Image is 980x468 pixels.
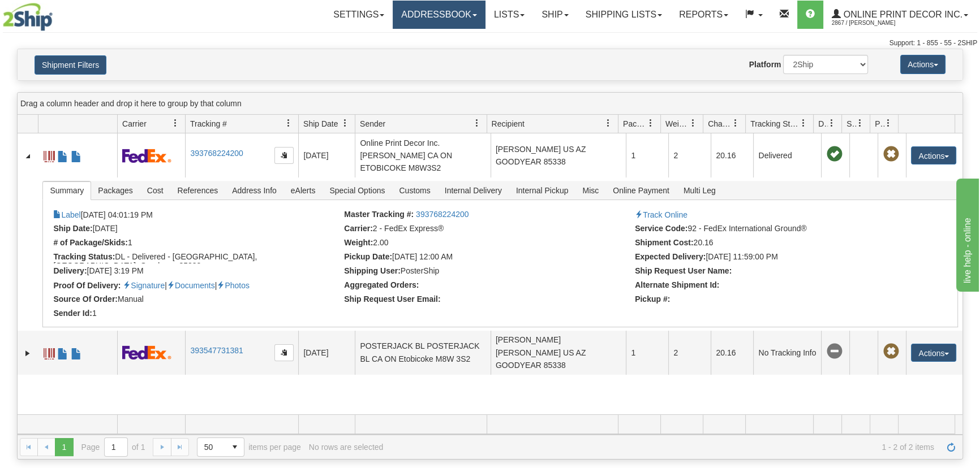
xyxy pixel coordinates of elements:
button: Shipment Filters [35,55,106,75]
li: 2 - FedEx Express® [344,224,632,235]
span: Summary [43,181,91,200]
a: Refresh [942,438,960,456]
li: [DATE] 3:19 PM [53,266,341,278]
td: Delivered [753,133,821,177]
span: Packages [91,181,139,200]
strong: Shipment Cost: [635,238,693,247]
a: Addressbook [393,1,485,29]
button: Actions [911,146,956,164]
td: POSTERJACK BL POSTERJACK BL CA ON Etobicoke M8W 3S2 [355,331,491,375]
span: Delivery Status [818,118,828,129]
a: Proof of delivery signature [123,281,165,290]
td: [PERSON_NAME] [PERSON_NAME] US AZ GOODYEAR 85338 [491,331,626,375]
a: Commercial Invoice [57,146,68,164]
span: Online Print Decor Inc. [841,10,962,19]
li: 20.16 [635,238,923,249]
a: Carrier filter column settings [166,114,185,133]
span: eAlerts [284,181,323,200]
span: 50 [204,441,219,453]
a: Label [44,343,55,361]
li: [DATE] 04:01:19 PM [53,210,341,221]
span: Customs [392,181,437,200]
span: Packages [623,118,647,129]
a: Sender filter column settings [467,114,487,133]
a: Track Online [635,210,687,219]
a: Proof of delivery documents [167,281,215,290]
strong: Pickup Date: [344,252,392,261]
a: Reports [670,1,737,29]
strong: Master Tracking #: [344,210,414,219]
strong: Weight: [344,238,373,247]
strong: Ship Request User Name: [635,266,732,275]
span: Tracking Status [750,118,800,129]
a: Ship [533,1,577,29]
span: No Tracking Info [826,344,842,359]
li: 1 [53,238,341,249]
td: No Tracking Info [753,331,821,375]
span: Address Info [225,181,283,200]
strong: Service Code: [635,224,687,233]
a: Proof of delivery images [217,281,250,290]
td: 1 [626,331,668,375]
li: 2.00 [344,238,632,249]
span: 2867 / [PERSON_NAME] [832,18,917,29]
a: 393768224200 [190,149,243,158]
a: 393768224200 [416,210,468,219]
button: Copy to clipboard [274,147,294,164]
a: Delivery Status filter column settings [822,114,841,133]
img: 2 - FedEx Express® [122,345,171,359]
iframe: chat widget [954,176,979,292]
a: Charge filter column settings [726,114,745,133]
strong: Sender Id: [53,309,92,318]
a: Shipping lists [577,1,670,29]
span: Multi Leg [677,181,723,200]
span: On time [826,146,842,162]
span: Pickup Not Assigned [883,344,899,359]
label: Platform [749,59,781,70]
button: Actions [911,344,956,362]
td: [DATE] [298,331,355,375]
a: USMCA CO [71,343,82,361]
a: Ship Date filter column settings [336,114,355,133]
span: Recipient [492,118,525,129]
button: Actions [900,55,945,74]
strong: Ship Request User Email: [344,294,440,304]
span: items per page [197,437,301,457]
span: select [226,438,244,456]
span: Special Options [323,181,392,200]
a: USMCA CO [71,146,82,164]
li: DL - Delivered - [GEOGRAPHIC_DATA], [GEOGRAPHIC_DATA], Goodyear, 85338 [53,252,341,263]
li: PosterShip (23708) [344,266,632,278]
span: Weight [665,118,689,129]
strong: Source Of Order: [53,294,118,304]
span: Carrier [122,118,147,129]
li: [DATE] 11:59:00 PM [635,252,923,263]
strong: Delivery: [53,266,87,275]
strong: Alternate Shipment Id: [635,280,719,289]
td: 20.16 [711,133,753,177]
a: Packages filter column settings [641,114,660,133]
span: Internal Delivery [438,181,509,200]
strong: # of Package/Skids: [53,238,128,247]
strong: Pickup #: [635,294,670,304]
button: Copy to clipboard [274,344,294,361]
a: Pickup Status filter column settings [879,114,898,133]
td: 2 [668,133,711,177]
span: Tracking # [190,118,227,129]
a: Tracking Status filter column settings [794,114,813,133]
div: grid grouping header [18,93,962,115]
span: Shipment Issues [846,118,856,129]
li: [DATE] [53,224,341,235]
span: Pickup Not Assigned [883,146,899,162]
span: Sender [360,118,385,129]
li: 92 - FedEx International Ground® [635,224,923,235]
span: Charge [708,118,732,129]
span: Internal Pickup [509,181,575,200]
strong: Carrier: [344,224,373,233]
span: Cost [140,181,170,200]
td: [PERSON_NAME] US AZ GOODYEAR 85338 [491,133,626,177]
a: Expand [22,348,33,359]
a: Weight filter column settings [684,114,703,133]
div: No rows are selected [309,443,384,452]
span: Ship Date [303,118,338,129]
